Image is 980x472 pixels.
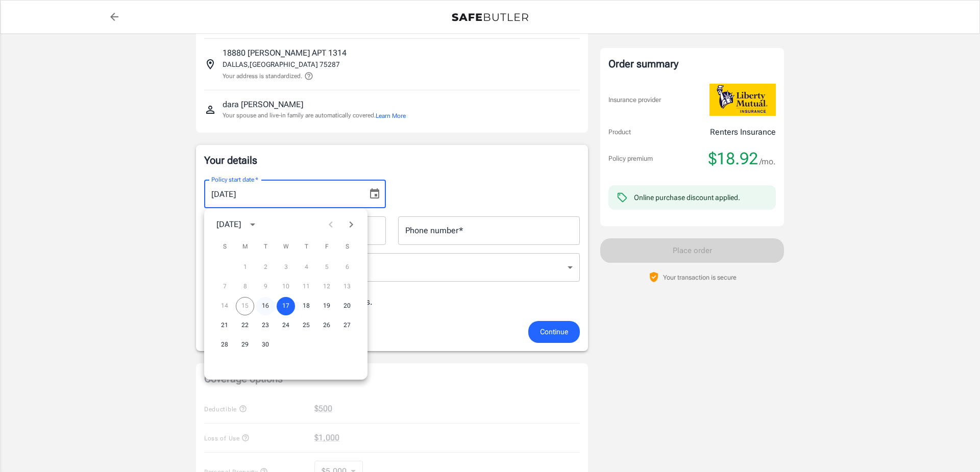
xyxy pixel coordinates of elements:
[216,218,241,231] div: [DATE]
[223,47,347,59] p: 18880 [PERSON_NAME] APT 1314
[297,316,315,335] button: 25
[338,316,356,335] button: 27
[236,336,254,354] button: 29
[708,148,758,169] span: $18.92
[398,216,580,245] input: Enter number
[608,154,653,164] p: Policy premium
[608,95,661,105] p: Insurance provider
[256,237,275,257] span: Tuesday
[341,214,361,235] button: Next month
[317,297,336,315] button: 19
[215,336,234,354] button: 28
[338,297,356,315] button: 20
[338,237,356,257] span: Saturday
[256,297,275,315] button: 16
[244,216,261,233] button: calendar view is open, switch to year view
[297,237,315,257] span: Thursday
[452,13,528,21] img: Back to quotes
[277,316,295,335] button: 24
[223,98,303,111] p: dara [PERSON_NAME]
[376,111,406,120] button: Learn More
[663,272,737,282] p: Your transaction is secure
[223,59,340,69] p: DALLAS , [GEOGRAPHIC_DATA] 75287
[204,58,216,70] svg: Insured address
[256,316,275,335] button: 23
[317,316,336,335] button: 26
[223,71,302,81] p: Your address is standardized.
[608,56,776,71] div: Order summary
[204,180,360,208] input: MM/DD/YYYY
[277,237,295,257] span: Wednesday
[759,155,776,169] span: /mo.
[215,316,234,335] button: 21
[528,321,580,343] button: Continue
[236,316,254,335] button: 22
[317,237,336,257] span: Friday
[215,237,234,257] span: Sunday
[236,237,254,257] span: Monday
[297,297,315,315] button: 18
[608,127,631,137] p: Product
[364,184,385,204] button: Choose date, selected date is Sep 17, 2025
[211,175,258,184] label: Policy start date
[709,84,776,116] img: Liberty Mutual
[634,192,740,203] div: Online purchase discount applied.
[710,126,776,138] p: Renters Insurance
[256,336,275,354] button: 30
[277,297,295,315] button: 17
[104,7,125,27] a: back to quotes
[540,326,568,338] span: Continue
[204,104,216,116] svg: Insured person
[223,111,406,120] p: Your spouse and live-in family are automatically covered.
[204,153,580,167] p: Your details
